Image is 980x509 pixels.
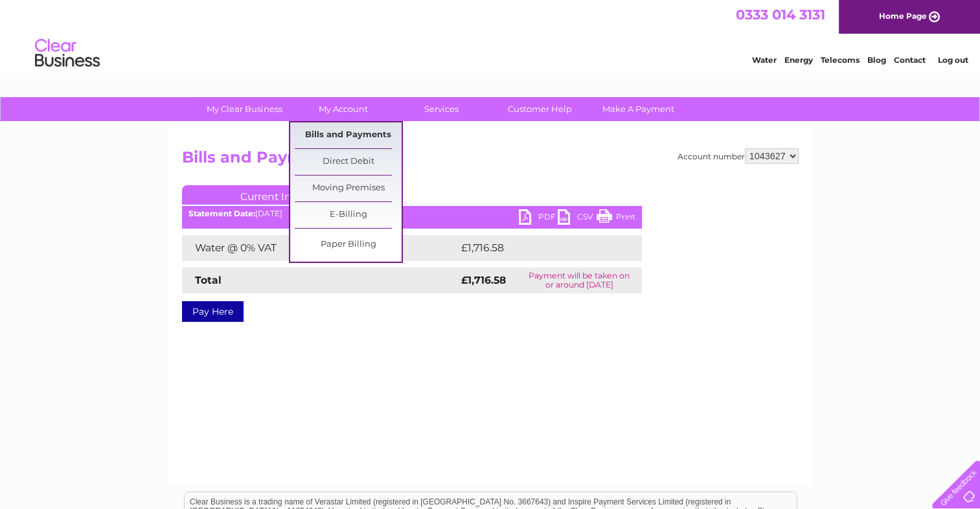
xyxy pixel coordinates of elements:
[458,235,621,261] td: £1,716.58
[486,97,593,121] a: Customer Help
[295,232,402,258] a: Paper Billing
[182,209,642,218] div: [DATE]
[894,55,926,65] a: Contact
[182,235,458,261] td: Water @ 0% VAT
[295,122,402,148] a: Bills and Payments
[295,175,402,201] a: Moving Premises
[182,301,244,322] a: Pay Here
[195,274,222,286] strong: Total
[295,149,402,175] a: Direct Debit
[678,148,799,164] div: Account number
[558,209,597,228] a: CSV
[937,55,968,65] a: Log out
[461,274,506,286] strong: £1,716.58
[188,209,255,218] b: Statement Date:
[295,202,402,228] a: E-Billing
[290,97,396,121] a: My Account
[517,267,641,293] td: Payment will be taken on or around [DATE]
[736,6,825,23] a: 0333 014 3131
[519,209,558,228] a: PDF
[821,55,860,65] a: Telecoms
[182,148,799,173] h2: Bills and Payments
[388,97,495,121] a: Services
[185,7,797,63] div: Clear Business is a trading name of Verastar Limited (registered in [GEOGRAPHIC_DATA] No. 3667643...
[752,55,777,65] a: Water
[784,55,813,65] a: Energy
[585,97,692,121] a: Make A Payment
[191,97,298,121] a: My Clear Business
[867,55,886,65] a: Blog
[597,209,635,228] a: Print
[182,185,376,205] a: Current Invoice
[34,34,100,73] img: logo.png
